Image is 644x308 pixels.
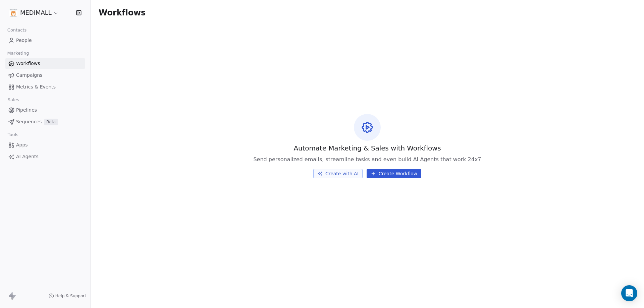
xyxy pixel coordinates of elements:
span: Beta [44,119,58,125]
a: Workflows [5,58,85,69]
span: Automate Marketing & Sales with Workflows [293,143,441,153]
span: Marketing [4,48,32,58]
span: Workflows [16,60,40,67]
span: Sales [5,95,22,105]
a: People [5,35,85,46]
span: Sequences [16,118,42,125]
a: Campaigns [5,70,85,81]
span: Send personalized emails, streamline tasks and even build AI Agents that work 24x7 [253,156,481,164]
button: Create Workflow [367,169,421,178]
span: MEDIMALL [20,8,52,17]
span: People [16,37,32,44]
a: Apps [5,139,85,150]
span: Campaigns [16,72,42,79]
span: Contacts [4,25,30,35]
a: Help & Support [49,293,86,299]
img: Medimall%20logo%20(2).1.jpg [9,9,17,17]
button: MEDIMALL [8,7,60,18]
span: Pipelines [16,107,37,114]
span: Apps [16,141,28,148]
button: Create with AI [313,169,363,178]
span: Tools [5,130,21,140]
span: Workflows [99,8,146,17]
a: SequencesBeta [5,116,85,127]
span: Metrics & Events [16,83,56,90]
div: Open Intercom Messenger [621,285,637,301]
a: Pipelines [5,105,85,116]
a: AI Agents [5,151,85,162]
span: Help & Support [55,293,86,299]
span: AI Agents [16,153,39,160]
a: Metrics & Events [5,81,85,93]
